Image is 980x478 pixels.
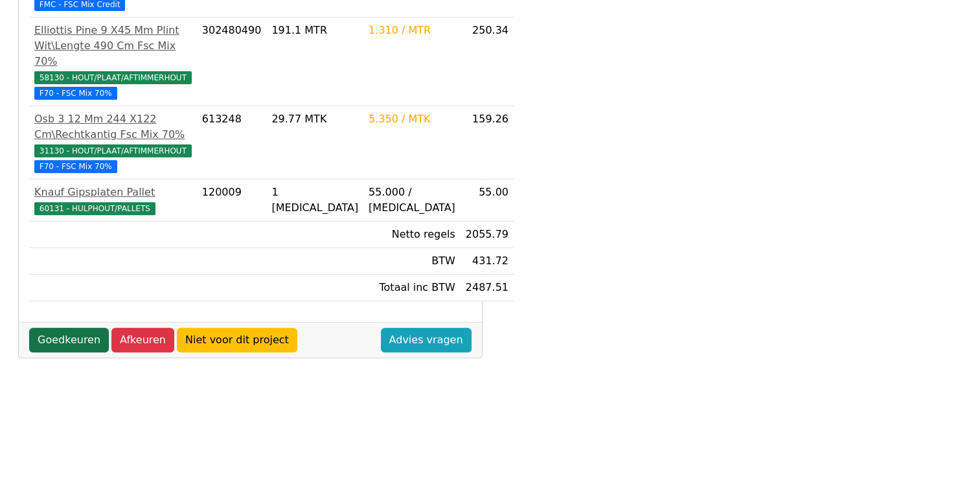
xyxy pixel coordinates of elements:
td: Totaal inc BTW [363,275,461,301]
td: 302480490 [197,17,267,106]
div: Elliottis Pine 9 X45 Mm Plint Wit\Lengte 490 Cm Fsc Mix 70% [34,23,192,69]
a: Advies vragen [381,328,472,352]
td: 120009 [197,179,267,222]
a: Afkeuren [111,328,174,352]
div: Knauf Gipsplaten Pallet [34,185,192,200]
td: 250.34 [461,17,514,106]
td: BTW [363,248,461,275]
div: 29.77 MTK [271,111,358,127]
td: 613248 [197,106,267,179]
span: 31130 - HOUT/PLAAT/AFTIMMERHOUT [34,144,192,157]
a: Knauf Gipsplaten Pallet60131 - HULPHOUT/PALLETS [34,185,192,216]
td: 55.00 [461,179,514,222]
span: 60131 - HULPHOUT/PALLETS [34,202,155,215]
a: Elliottis Pine 9 X45 Mm Plint Wit\Lengte 490 Cm Fsc Mix 70%58130 - HOUT/PLAAT/AFTIMMERHOUT F70 - ... [34,23,192,100]
td: 2487.51 [461,275,514,301]
div: 1 [MEDICAL_DATA] [271,185,358,216]
a: Goedkeuren [29,328,109,352]
a: Niet voor dit project [177,328,297,352]
td: Netto regels [363,222,461,248]
span: 58130 - HOUT/PLAAT/AFTIMMERHOUT [34,71,192,84]
div: 1.310 / MTR [369,23,455,38]
td: 431.72 [461,248,514,275]
div: Osb 3 12 Mm 244 X122 Cm\Rechtkantig Fsc Mix 70% [34,111,192,142]
div: 191.1 MTR [271,23,358,38]
div: 55.000 / [MEDICAL_DATA] [369,185,455,216]
td: 2055.79 [461,222,514,248]
a: Osb 3 12 Mm 244 X122 Cm\Rechtkantig Fsc Mix 70%31130 - HOUT/PLAAT/AFTIMMERHOUT F70 - FSC Mix 70% [34,111,192,174]
div: 5.350 / MTK [369,111,455,127]
span: F70 - FSC Mix 70% [34,160,117,173]
span: F70 - FSC Mix 70% [34,87,117,100]
td: 159.26 [461,106,514,179]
